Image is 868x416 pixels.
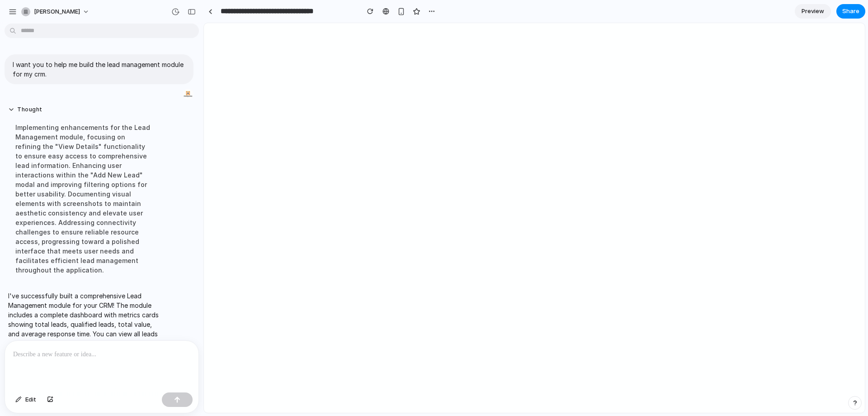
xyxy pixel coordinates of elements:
[795,4,831,19] a: Preview
[8,291,159,415] p: I've successfully built a comprehensive Lead Management module for your CRM! The module includes ...
[802,7,824,16] span: Preview
[11,392,41,407] button: Edit
[18,5,94,19] button: [PERSON_NAME]
[204,23,865,413] iframe: To enrich screen reader interactions, please activate Accessibility in Grammarly extension settings
[13,60,185,79] p: I want you to help me build the lead management module for my crm.
[25,395,36,404] span: Edit
[842,7,859,16] span: Share
[8,117,159,280] div: Implementing enhancements for the Lead Management module, focusing on refining the "View Details"...
[836,4,865,19] button: Share
[34,7,80,16] span: [PERSON_NAME]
